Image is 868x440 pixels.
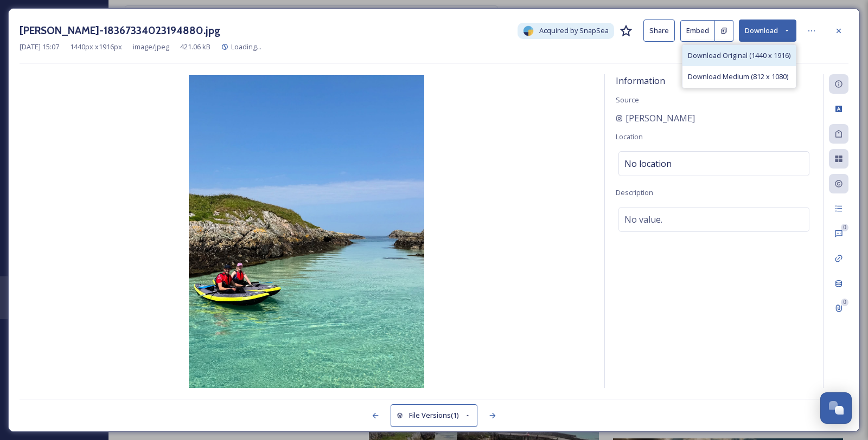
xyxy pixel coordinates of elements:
[20,42,59,52] span: [DATE] 15:07
[539,25,609,36] span: Acquired by SnapSea
[680,20,715,42] button: Embed
[616,75,665,87] span: Information
[231,42,261,51] span: Loading...
[616,95,639,105] span: Source
[841,299,848,306] div: 0
[739,20,796,42] button: Download
[133,42,169,52] span: image/jpeg
[688,50,790,61] span: Download Original (1440 x 1916)
[616,187,653,197] span: Description
[20,23,220,38] h3: [PERSON_NAME]-18367334023194880.jpg
[616,132,643,141] span: Location
[626,112,695,125] span: [PERSON_NAME]
[20,75,593,388] img: sarah_summitsnaps-18367334023194880.jpg
[688,72,788,82] span: Download Medium (812 x 1080)
[624,157,672,170] span: No location
[616,112,695,125] a: [PERSON_NAME]
[180,42,210,52] span: 421.06 kB
[624,213,662,226] span: No value.
[841,224,848,231] div: 0
[70,42,122,52] span: 1440 px x 1916 px
[643,20,675,42] button: Share
[820,392,852,424] button: Open Chat
[391,404,477,426] button: File Versions(1)
[523,25,534,36] img: snapsea-logo.png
